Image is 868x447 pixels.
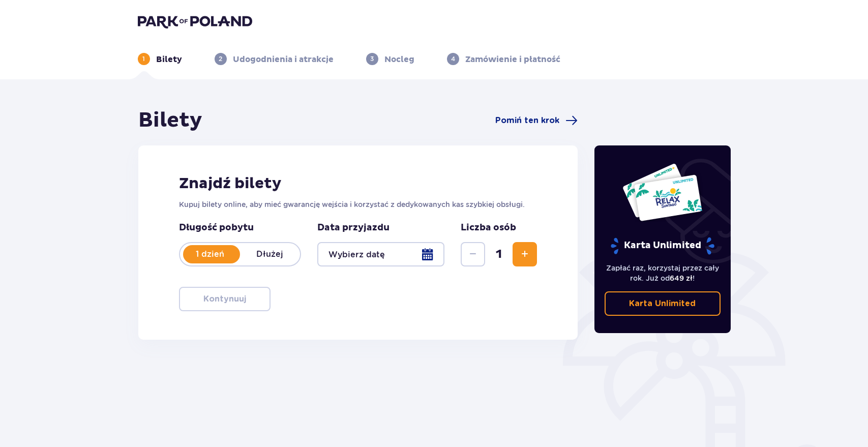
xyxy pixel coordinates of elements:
[240,249,300,260] p: Dłużej
[219,54,222,64] p: 2
[461,242,485,266] button: Zmniejsz
[179,222,301,234] p: Długość pobytu
[233,54,334,65] p: Udogodnienia i atrakcje
[629,298,696,309] p: Karta Unlimited
[215,53,334,65] div: 2Udogodnienia i atrakcje
[317,222,390,234] p: Data przyjazdu
[447,53,560,65] div: 4Zamówienie i płatność
[465,54,560,65] p: Zamówienie i płatność
[451,54,455,64] p: 4
[384,54,414,65] p: Nocleg
[366,53,414,65] div: 3Nocleg
[179,174,537,193] h2: Znajdź bilety
[138,108,202,133] h1: Bilety
[180,249,240,260] p: 1 dzień
[203,293,246,305] p: Kontynuuj
[622,163,703,222] img: Dwie karty całoroczne do Suntago z napisem 'UNLIMITED RELAX', na białym tle z tropikalnymi liśćmi...
[179,199,537,210] p: Kupuj bilety online, aby mieć gwarancję wejścia i korzystać z dedykowanych kas szybkiej obsługi.
[179,287,271,311] button: Kontynuuj
[513,242,537,266] button: Zwiększ
[487,247,511,262] span: 1
[495,114,578,127] a: Pomiń ten krok
[156,54,182,65] p: Bilety
[610,237,715,255] p: Karta Unlimited
[670,274,693,282] span: 649 zł
[370,54,374,64] p: 3
[495,115,559,126] span: Pomiń ten krok
[138,53,182,65] div: 1Bilety
[605,291,721,316] a: Karta Unlimited
[461,222,516,234] p: Liczba osób
[605,263,721,283] p: Zapłać raz, korzystaj przez cały rok. Już od !
[142,54,145,64] p: 1
[138,14,252,28] img: Park of Poland logo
